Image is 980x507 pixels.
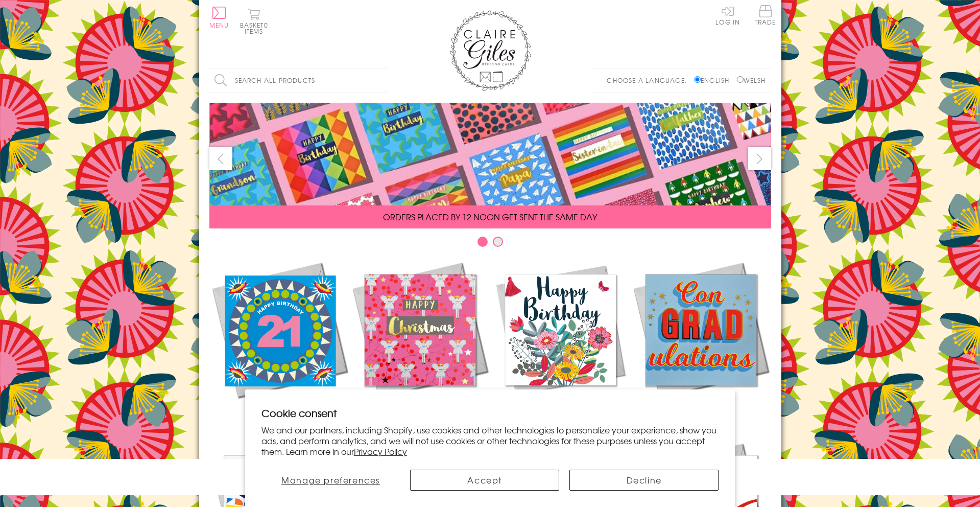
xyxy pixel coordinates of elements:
p: Choose a language: [607,76,692,85]
a: Birthdays [490,260,631,420]
div: Carousel Pagination [209,236,771,252]
span: ORDERS PLACED BY 12 NOON GET SENT THE SAME DAY [383,211,597,223]
a: Academic [631,260,771,420]
label: English [694,76,734,85]
span: Menu [209,20,229,30]
a: Privacy Policy [354,445,407,457]
a: Log In [715,5,740,25]
button: Basket0 items [240,8,268,34]
label: Welsh [737,76,766,85]
button: next [748,147,771,170]
input: Search all products [209,69,388,92]
span: 0 items [245,20,268,36]
button: Accept [410,470,559,491]
a: Trade [755,5,776,27]
button: Manage preferences [261,470,400,491]
button: Carousel Page 2 [493,237,503,247]
button: Menu [209,7,229,28]
button: prev [209,147,232,170]
a: New Releases [209,260,350,420]
input: English [694,76,701,83]
button: Decline [569,470,719,491]
img: Claire Giles Greetings Cards [449,10,531,91]
h2: Cookie consent [261,406,719,420]
input: Welsh [737,76,744,83]
input: Search [378,69,388,92]
button: Carousel Page 1 (Current Slide) [477,237,488,247]
a: Christmas [350,260,490,420]
span: Trade [755,5,776,25]
span: Manage preferences [281,474,380,486]
p: We and our partners, including Shopify, use cookies and other technologies to personalize your ex... [261,425,719,456]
